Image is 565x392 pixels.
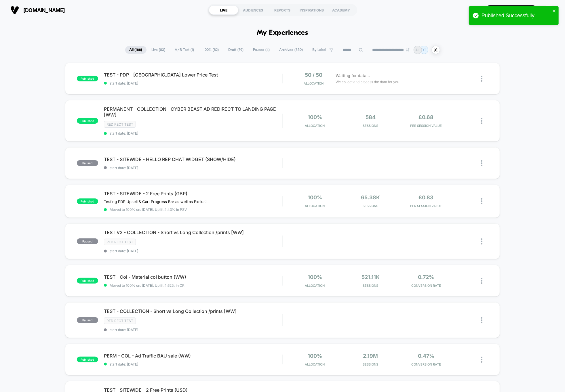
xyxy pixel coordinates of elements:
span: 100% ( 82 ) [199,46,223,54]
div: LIVE [209,5,238,15]
span: Allocation [305,284,325,288]
span: Allocation [305,362,325,366]
span: By Label [313,48,326,52]
span: Live ( 83 ) [147,46,170,54]
span: Draft ( 79 ) [224,46,248,54]
button: [DOMAIN_NAME] [9,5,67,15]
span: PERMANENT - COLLECTION - CYBER BEAST AD REDIRECT TO LANDING PAGE [WW] [104,106,282,118]
span: PER SESSION VALUE [400,124,452,128]
span: Sessions [344,362,397,366]
span: start date: [DATE] [104,131,282,135]
button: AL [542,4,556,16]
span: TEST - SITEWIDE - HELLO REP CHAT WIDGET (SHOW/HIDE) [104,156,282,162]
span: Allocation [304,81,324,85]
span: 100% [308,194,322,200]
span: start date: [DATE] [104,166,282,170]
span: 584 [366,114,376,120]
span: TEST - PDP - [GEOGRAPHIC_DATA] Lower Price Test [104,72,282,78]
div: ACADEMY [326,5,356,15]
button: close [552,9,556,14]
span: paused [77,317,98,323]
img: end [406,48,410,51]
span: Sessions [344,204,397,208]
p: DT [422,48,427,52]
span: 100% [308,274,322,280]
img: close [481,76,482,82]
span: Redirect Test [104,121,136,128]
span: 50 / 50 [305,72,322,78]
span: CONVERSION RATE [400,362,452,366]
img: close [481,357,482,363]
span: 521.11k [362,274,380,280]
span: published [77,76,98,81]
span: TEST V2 - COLLECTION - Short vs Long Collection /prints [WW] [104,230,282,235]
span: 0.72% [418,274,434,280]
span: Moved to 100% on: [DATE] . Uplift: 4.62% in CR [110,283,184,288]
div: AL [543,5,555,16]
span: Testing PDP Upsell & Cart Progress Bar as well as Exclusive Free Prints in the Cart [104,199,211,204]
span: Redirect Test [104,239,136,245]
span: 2.19M [363,353,378,359]
span: paused [77,160,98,166]
span: PER SESSION VALUE [400,204,452,208]
span: paused [77,238,98,244]
span: TEST - Col - Material col button (WW) [104,274,282,280]
span: [DOMAIN_NAME] [23,7,65,13]
img: close [481,238,482,244]
div: Published Successfully [482,13,551,19]
h1: My Experiences [257,29,308,37]
span: Waiting for data... [336,72,370,79]
span: All ( 166 ) [125,46,147,54]
span: CONVERSION RATE [400,284,452,288]
span: 100% [308,353,322,359]
span: published [77,357,98,362]
img: close [481,118,482,124]
span: £0.68 [419,114,434,120]
span: Moved to 100% on: [DATE] . Uplift: 4.43% in PSV [110,207,187,212]
span: Sessions [344,284,397,288]
span: TEST - COLLECTION - Short vs Long Collection /prints [WW] [104,308,282,314]
span: Archived ( 350 ) [275,46,307,54]
img: close [481,160,482,166]
div: INSPIRATIONS [297,5,326,15]
span: Paused ( 4 ) [249,46,274,54]
span: start date: [DATE] [104,328,282,332]
span: 65.38k [361,194,380,200]
span: A/B Test ( 1 ) [171,46,199,54]
span: Redirect Test [104,318,136,324]
span: TEST - SITEWIDE - 2 Free Prints (GBP) [104,191,282,196]
img: Visually logo [10,6,19,14]
span: Allocation [305,124,325,128]
span: published [77,118,98,124]
div: REPORTS [268,5,297,15]
span: start date: [DATE] [104,249,282,253]
span: Allocation [305,204,325,208]
span: published [77,278,98,284]
img: close [481,317,482,323]
span: published [77,198,98,204]
div: AUDIENCES [238,5,268,15]
span: Sessions [344,124,397,128]
span: We collect and process the data for you [336,79,399,85]
span: £0.83 [419,194,434,200]
span: 100% [308,114,322,120]
span: start date: [DATE] [104,81,282,85]
img: close [481,278,482,284]
p: AL [416,48,420,52]
span: PERM - COL - Ad Traffic BAU sale (WW) [104,353,282,359]
img: close [481,198,482,204]
span: start date: [DATE] [104,362,282,366]
span: 0.47% [418,353,434,359]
